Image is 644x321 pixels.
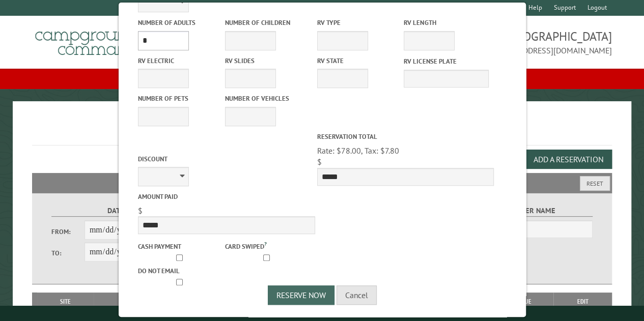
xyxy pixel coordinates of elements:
label: RV Slides [225,56,310,66]
label: RV Electric [137,56,222,66]
a: ? [264,240,266,247]
label: Card swiped [225,240,310,251]
span: $ [317,157,321,167]
label: RV License Plate [404,56,489,66]
label: Number of Adults [137,18,222,27]
span: $ [137,206,142,216]
label: Do not email [137,266,222,276]
label: Discount [137,154,315,164]
h2: Filters [32,173,612,192]
label: RV State [317,56,402,66]
label: Cash payment [137,242,222,251]
label: To: [51,248,85,258]
label: Number of Vehicles [225,94,310,103]
th: Dates [94,293,167,311]
label: Reservation Total [317,132,494,141]
label: Dates [51,205,184,217]
th: Site [37,293,93,311]
label: Number of Pets [137,94,222,103]
label: RV Type [317,18,402,27]
img: Campground Commander [32,20,159,60]
h1: Reservations [32,118,612,145]
button: Add a Reservation [525,150,612,169]
span: Rate: $78.00, Tax: $7.80 [317,145,399,156]
button: Reserve Now [268,285,334,305]
label: Amount paid [137,192,315,201]
button: Reset [580,176,610,191]
label: RV Length [404,18,489,27]
th: Due [499,293,554,311]
label: Customer Name [460,205,593,217]
label: Number of Children [225,18,310,27]
button: Cancel [337,285,377,305]
th: Edit [553,293,611,311]
label: From: [51,227,85,237]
